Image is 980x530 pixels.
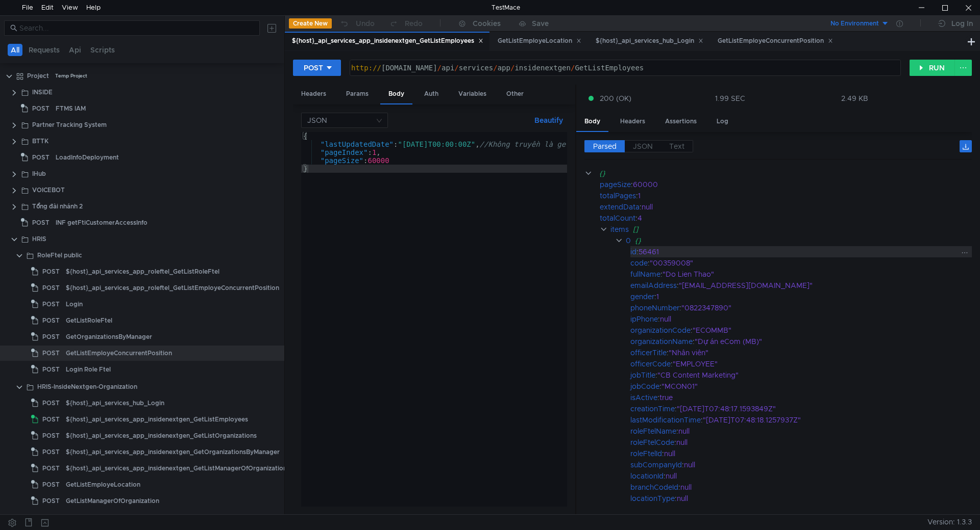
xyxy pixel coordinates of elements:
[630,325,972,336] div: :
[8,44,22,56] button: All
[630,257,972,269] div: :
[42,264,60,279] span: POST
[356,17,375,30] div: Undo
[42,362,60,377] span: POST
[708,112,737,131] div: Log
[600,201,972,213] div: :
[630,426,972,437] div: :
[626,235,631,246] div: 0
[66,362,111,377] div: Login Role Ftel
[630,448,662,459] div: roleFtelId
[666,470,959,482] div: null
[668,504,959,515] div: 4
[600,190,636,201] div: totalPages
[633,142,653,151] span: JSON
[630,504,972,515] div: :
[600,93,631,104] span: 200 (OK)
[66,428,257,443] div: ${host}_api_services_app_insidenextgen_GetListOrganizations
[42,313,60,328] span: POST
[596,36,703,46] div: ${host}_api_services_hub_Login
[635,235,958,246] div: {}
[32,231,46,247] div: HRIS
[66,297,83,312] div: Login
[693,325,960,336] div: "ECOMMB"
[293,85,334,103] div: Headers
[630,414,972,426] div: :
[678,426,959,437] div: null
[679,280,959,291] div: "[EMAIL_ADDRESS][DOMAIN_NAME]"
[600,201,640,213] div: extendData
[37,379,137,394] div: HRIS-InsideNextgen-Organization
[32,166,46,181] div: IHub
[630,336,972,347] div: :
[657,369,959,381] div: "CB Content Marketing"
[66,313,112,328] div: GetListRoleFtel
[818,15,889,32] button: No Environment
[639,246,958,257] div: 56461
[630,280,972,291] div: :
[593,142,617,151] span: Parsed
[927,515,972,529] span: Version: 1.3.3
[532,20,549,27] div: Save
[27,68,49,84] div: Project
[66,477,140,492] div: GetListEmployeLocation
[66,44,84,56] button: Api
[630,257,648,269] div: code
[26,44,63,56] button: Requests
[32,117,107,132] div: Partner Tracking System
[638,190,959,201] div: 1
[338,85,377,103] div: Params
[630,246,636,257] div: id
[66,395,164,411] div: ${host}_api_services_hub_Login
[841,94,868,103] div: 2.49 KB
[610,224,629,235] div: items
[599,168,958,179] div: {}
[304,62,323,73] div: POST
[630,336,693,347] div: organizationName
[630,280,677,291] div: emailAddress
[530,114,567,126] button: Beautify
[677,403,959,414] div: "[DATE]T07:48:17.1593849Z"
[630,325,691,336] div: organizationCode
[630,381,972,392] div: :
[498,36,581,46] div: GetListEmployeLocation
[600,179,972,190] div: :
[630,493,972,504] div: :
[416,85,447,103] div: Auth
[630,403,675,414] div: creationTime
[32,215,50,230] span: POST
[630,470,664,482] div: locationId
[633,224,958,235] div: []
[32,199,83,214] div: Tổng đài nhánh 2
[66,280,279,296] div: ${host}_api_services_app_roleftel_GetListEmployeConcurrentPosition
[42,428,60,443] span: POST
[66,329,152,344] div: GetOrganizationsByManager
[42,280,60,296] span: POST
[612,112,653,131] div: Headers
[630,403,972,414] div: :
[630,369,972,381] div: :
[19,22,254,34] input: Search...
[661,381,959,392] div: "MCON01"
[630,358,671,369] div: officerCode
[37,248,82,263] div: RoleFtel public
[680,482,960,493] div: null
[66,346,172,361] div: GetListEmployeConcurrentPosition
[66,461,287,476] div: ${host}_api_services_app_insidenextgen_GetListManagerOfOrganization
[600,213,972,224] div: :
[630,392,657,403] div: isActive
[405,17,423,30] div: Redo
[830,19,879,29] div: No Environment
[382,16,430,31] button: Redo
[630,392,972,403] div: :
[673,358,959,369] div: "EMPLOYEE"
[630,313,658,325] div: ipPhone
[600,190,972,201] div: :
[951,17,973,30] div: Log In
[638,213,959,224] div: 4
[664,448,959,459] div: null
[656,291,958,302] div: 1
[630,269,972,280] div: :
[66,493,159,509] div: GetListManagerOfOrganization
[630,459,972,470] div: :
